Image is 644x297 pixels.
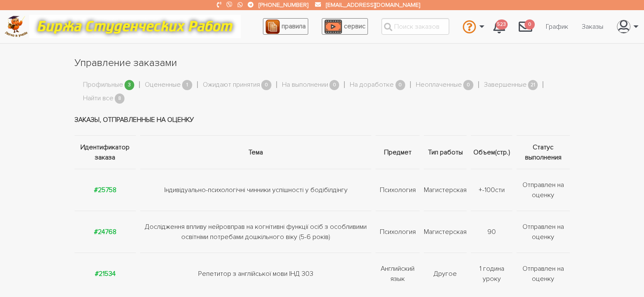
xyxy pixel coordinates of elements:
td: Отправлен на оценку [514,211,569,253]
a: На выполнении [282,80,328,91]
th: Идентификатор заказа [75,135,138,169]
th: Статус выполнения [514,135,569,169]
td: Английский язык [373,253,422,294]
img: play_icon-49f7f135c9dc9a03216cfdbccbe1e3994649169d890fb554cedf0eac35a01ba8.png [324,19,342,34]
a: #21534 [95,269,116,278]
span: 21 [528,80,538,91]
td: Другое [422,253,469,294]
th: Объем(стр.) [469,135,514,169]
a: График [539,19,575,35]
span: 523 [496,19,508,30]
a: Оцененные [145,80,181,91]
td: 1 година уроку [469,253,514,294]
span: 8 [115,93,125,104]
td: Психология [373,169,422,211]
td: Отправлен на оценку [514,169,569,211]
a: 0 [512,15,539,38]
a: Неоплаченные [416,80,462,91]
td: Психология [373,211,422,253]
a: Ожидают принятия [203,80,260,91]
a: Завершенные [484,80,527,91]
span: правила [282,22,306,30]
td: Індивідуально-психологічні чинники успішності у бодібілдінгу [138,169,373,211]
td: Магистерская [422,169,469,211]
span: 1 [182,80,192,91]
a: правила [263,18,308,35]
td: 90 [469,211,514,253]
a: #25758 [94,186,116,194]
td: Дослідження впливу нейровправ на когнітивні функції осіб з особливими освітніми потребами дошкіль... [138,211,373,253]
a: Найти все [83,93,113,104]
a: сервис [322,18,368,35]
span: 0 [261,80,271,91]
td: +-100сти [469,169,514,211]
span: сервис [344,22,365,30]
td: Магистерская [422,211,469,253]
a: На доработке [350,80,394,91]
span: 0 [463,80,473,91]
img: agreement_icon-feca34a61ba7f3d1581b08bc946b2ec1ccb426f67415f344566775c155b7f62c.png [265,19,280,34]
span: 0 [329,80,340,91]
a: [PHONE_NUMBER] [259,1,308,8]
span: 0 [395,80,406,91]
td: Отправлен на оценку [514,253,569,294]
input: Поиск заказов [381,18,449,35]
img: logo-c4363faeb99b52c628a42810ed6dfb4293a56d4e4775eb116515dfe7f33672af.png [5,16,28,37]
td: Заказы, отправленные на оценку [75,104,570,136]
a: #24768 [94,228,116,236]
img: motto-12e01f5a76059d5f6a28199ef077b1f78e012cfde436ab5cf1d4517935686d32.gif [29,15,241,38]
a: Заказы [575,19,610,35]
span: 3 [124,80,135,91]
h1: Управление заказами [75,56,570,70]
th: Предмет [373,135,422,169]
a: [EMAIL_ADDRESS][DOMAIN_NAME] [326,1,420,8]
a: 523 [486,15,512,38]
span: 0 [525,19,535,30]
th: Тема [138,135,373,169]
th: Тип работы [422,135,469,169]
a: Профильные [83,80,123,91]
td: Репетитор з англійської мови ІНД 303 [138,253,373,294]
